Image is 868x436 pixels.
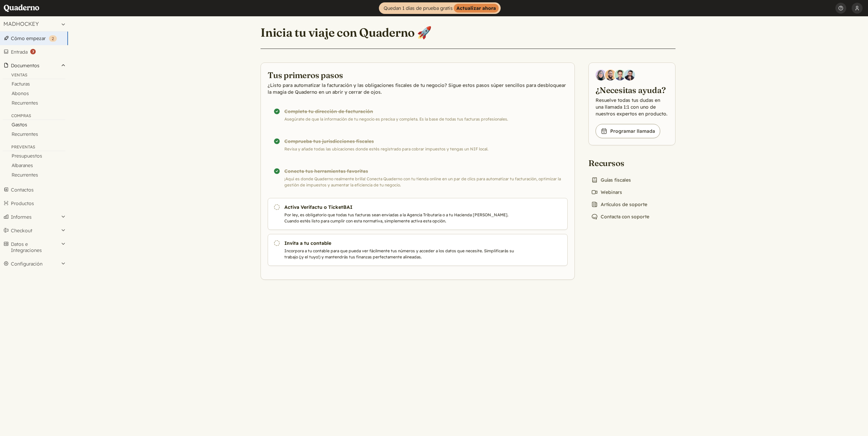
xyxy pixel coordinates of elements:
img: Javier Rubio, DevRel at Quaderno [624,70,635,80]
a: Contacta con soporte [588,212,652,221]
img: Ivo Oltmans, Business Developer at Quaderno [615,70,625,80]
span: 2 [52,36,54,41]
div: Ventas [3,72,65,79]
h1: Inicia tu viaje con Quaderno 🚀 [261,25,432,40]
p: Por ley, es obligatorio que todas tus facturas sean enviadas a la Agencia Tributaria o a tu Hacie... [284,212,516,224]
h2: Recursos [588,158,652,168]
img: Jairo Fumero, Account Executive at Quaderno [605,70,616,80]
a: Guías fiscales [588,175,634,185]
h2: Tus primeros pasos [268,70,568,80]
p: ¿Listo para automatizar la facturación y las obligaciones fiscales de tu negocio? Sigue estos pas... [268,82,568,95]
p: Incorpora a tu contable para que pueda ver fácilmente tus números y acceder a los datos que neces... [284,248,516,260]
p: Resuelve todas tus dudas en una llamada 1:1 con uno de nuestros expertos en producto. [596,97,668,117]
strong: 7 [30,49,36,54]
h3: Activa Verifactu o TicketBAI [284,204,516,211]
div: Preventas [3,144,65,151]
h3: Invita a tu contable [284,240,516,247]
a: Artículos de soporte [588,200,650,209]
strong: Actualizar ahora [454,4,499,13]
a: Quedan 1 días de prueba gratisActualizar ahora [379,2,501,14]
div: Compras [3,113,65,120]
a: Activa Verifactu o TicketBAI Por ley, es obligatorio que todas tus facturas sean enviadas a la Ag... [268,198,568,230]
a: Invita a tu contable Incorpora a tu contable para que pueda ver fácilmente tus números y acceder ... [268,234,568,266]
a: Webinars [588,187,625,197]
img: Diana Carrasco, Account Executive at Quaderno [596,70,606,80]
a: Programar llamada [596,124,660,138]
h2: ¿Necesitas ayuda? [596,85,668,95]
